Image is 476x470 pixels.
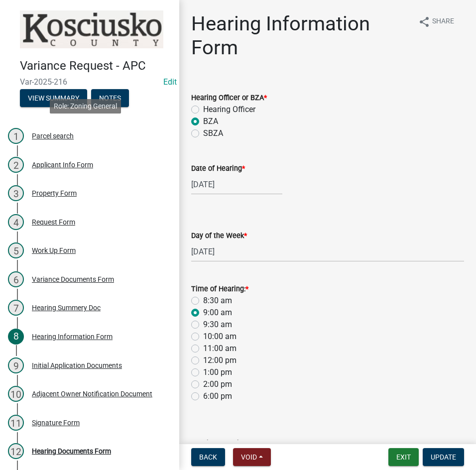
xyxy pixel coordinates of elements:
[20,89,87,107] button: View Summary
[8,357,24,373] div: 9
[241,453,257,461] span: Void
[203,331,237,343] label: 10:00 am
[199,453,217,461] span: Back
[20,59,171,73] h4: Variance Request - APC
[8,185,24,201] div: 3
[91,89,129,107] button: Notes
[388,448,419,466] button: Exit
[191,95,267,102] label: Hearing Officer or BZA
[203,390,232,402] label: 6:00 pm
[203,104,255,116] label: Hearing Officer
[20,95,87,103] wm-modal-confirm: Summary
[32,132,74,139] div: Parcel search
[8,415,24,431] div: 11
[191,448,225,466] button: Back
[410,12,462,31] button: shareShare
[418,16,430,28] i: share
[203,343,237,354] label: 11:00 am
[32,276,114,283] div: Variance Documents Form
[163,77,177,87] wm-modal-confirm: Edit Application Number
[8,128,24,144] div: 1
[32,219,75,226] div: Request Form
[32,419,80,426] div: Signature Form
[32,362,122,369] div: Initial Application Documents
[91,95,129,103] wm-modal-confirm: Notes
[8,271,24,287] div: 6
[423,448,464,466] button: Update
[191,233,247,239] label: Day of the Week
[32,448,111,455] div: Hearing Documents Form
[432,16,454,28] span: Share
[191,165,245,172] label: Date of Hearing
[32,304,101,311] div: Hearing Summery Doc
[32,190,77,197] div: Property Form
[191,286,248,293] label: Time of Hearing:
[203,307,232,319] label: 9:00 am
[32,247,76,254] div: Work Up Form
[233,448,271,466] button: Void
[32,161,93,168] div: Applicant Info Form
[203,319,232,331] label: 9:30 am
[8,443,24,459] div: 12
[163,77,177,87] a: Edit
[32,390,152,397] div: Adjacent Owner Notification Document
[191,12,410,60] h1: Hearing Information Form
[431,453,456,461] span: Update
[203,127,223,139] label: SBZA
[8,386,24,402] div: 10
[203,354,237,366] label: 12:00 pm
[8,157,24,173] div: 2
[203,366,232,378] label: 1:00 pm
[20,77,159,87] span: Var-2025-216
[191,174,282,195] input: mm/dd/yyyy
[8,300,24,316] div: 7
[8,214,24,230] div: 4
[203,295,232,307] label: 8:30 am
[203,378,232,390] label: 2:00 pm
[8,329,24,345] div: 8
[50,99,121,114] div: Role: Zoning General
[20,10,163,48] img: Kosciusko County, Indiana
[203,116,218,127] label: BZA
[8,242,24,258] div: 5
[32,333,113,340] div: Hearing Information Form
